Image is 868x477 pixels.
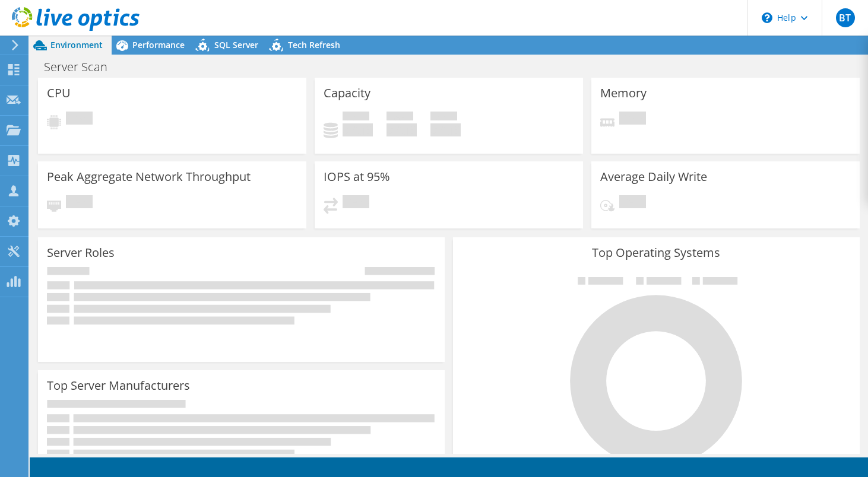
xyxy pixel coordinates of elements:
h3: Capacity [324,87,370,100]
span: Used [343,112,369,123]
span: Pending [619,195,646,211]
h3: Peak Aggregate Network Throughput [47,170,251,183]
span: Total [430,112,457,123]
span: Tech Refresh [288,39,340,50]
h4: 0 GiB [343,123,373,136]
span: Pending [66,112,93,128]
h3: Memory [600,87,647,100]
span: BT [836,8,855,27]
h4: 0 GiB [387,123,417,136]
h3: CPU [47,87,71,100]
h3: Server Roles [47,246,115,259]
h1: Server Scan [39,61,126,74]
span: Pending [66,195,93,211]
span: Pending [619,112,646,128]
h3: Top Operating Systems [462,246,851,259]
span: Free [387,112,413,123]
span: Performance [132,39,185,50]
h3: Top Server Manufacturers [47,379,190,392]
h3: Average Daily Write [600,170,707,183]
h4: 0 GiB [430,123,461,136]
svg: \n [762,12,772,23]
span: Environment [50,39,103,50]
span: SQL Server [214,39,258,50]
h3: IOPS at 95% [324,170,390,183]
span: Pending [343,195,369,211]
